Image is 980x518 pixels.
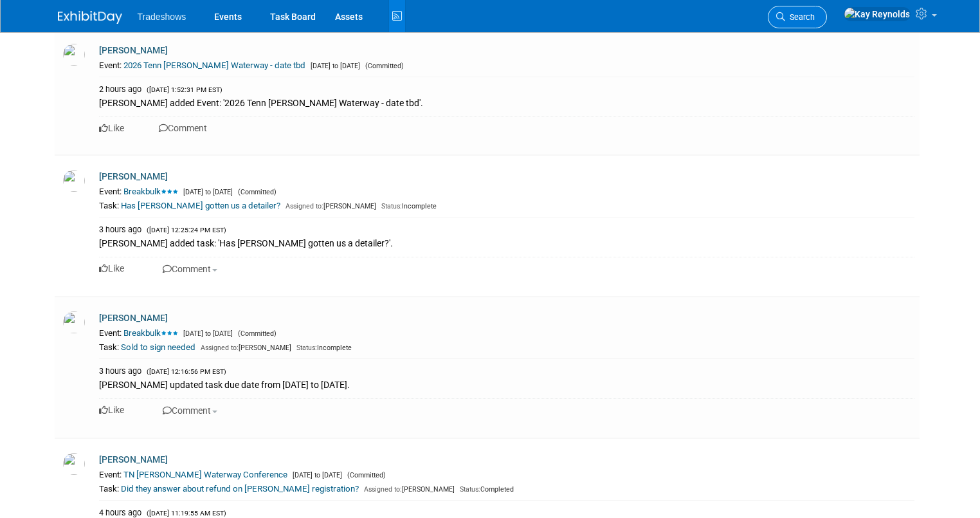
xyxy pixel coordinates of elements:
[143,509,226,517] span: ([DATE] 11:19:55 AM EST)
[99,225,141,234] span: 3 hours ago
[99,366,141,376] span: 3 hours ago
[344,471,386,479] span: (Committed)
[785,12,815,22] span: Search
[99,187,122,196] span: Event:
[282,202,376,210] span: [PERSON_NAME]
[844,7,911,21] img: Kay Reynolds
[99,95,914,109] div: [PERSON_NAME] added Event: '2026 Tenn [PERSON_NAME] Waterway - date tbd'.
[197,344,291,352] span: [PERSON_NAME]
[289,471,342,479] span: [DATE] to [DATE]
[235,188,277,196] span: (Committed)
[99,45,168,55] a: [PERSON_NAME]
[138,12,186,22] span: Tradeshows
[123,470,287,479] a: TN [PERSON_NAME] Waterway Conference
[180,329,233,338] span: [DATE] to [DATE]
[99,342,119,352] span: Task:
[307,62,360,70] span: [DATE] to [DATE]
[296,344,317,352] span: Status:
[58,11,122,24] img: ExhibitDay
[381,202,402,210] span: Status:
[99,171,168,181] a: [PERSON_NAME]
[99,454,168,465] a: [PERSON_NAME]
[99,123,124,133] a: Like
[361,485,455,494] span: [PERSON_NAME]
[99,263,124,273] a: Like
[121,201,280,210] a: Has [PERSON_NAME] gotten us a detailer?
[121,484,359,494] a: Did they answer about refund on [PERSON_NAME] registration?
[99,236,914,250] div: [PERSON_NAME] added task: 'Has [PERSON_NAME] gotten us a detailer?'.
[99,377,914,391] div: [PERSON_NAME] updated task due date from [DATE] to [DATE].
[143,226,226,234] span: ([DATE] 12:25:24 PM EST)
[143,367,226,376] span: ([DATE] 12:16:56 PM EST)
[123,328,180,338] a: Breakbulk
[460,485,480,494] span: Status:
[121,342,195,352] a: Sold to sign needed
[143,86,222,94] span: ([DATE] 1:52:31 PM EST)
[99,201,119,210] span: Task:
[99,84,141,94] span: 2 hours ago
[123,60,305,70] a: 2026 Tenn [PERSON_NAME] Waterway - date tbd
[99,313,168,323] a: [PERSON_NAME]
[99,508,141,517] span: 4 hours ago
[235,329,277,338] span: (Committed)
[201,344,239,352] span: Assigned to:
[457,485,514,494] span: Completed
[159,262,221,276] button: Comment
[99,60,122,70] span: Event:
[364,485,402,494] span: Assigned to:
[99,405,124,415] a: Like
[768,6,827,28] a: Search
[99,470,122,479] span: Event:
[378,202,437,210] span: Incomplete
[99,328,122,338] span: Event:
[123,187,180,196] a: Breakbulk
[293,344,352,352] span: Incomplete
[286,202,323,210] span: Assigned to:
[362,62,404,70] span: (Committed)
[159,123,207,133] a: Comment
[180,188,233,196] span: [DATE] to [DATE]
[159,403,221,418] button: Comment
[99,484,119,494] span: Task:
